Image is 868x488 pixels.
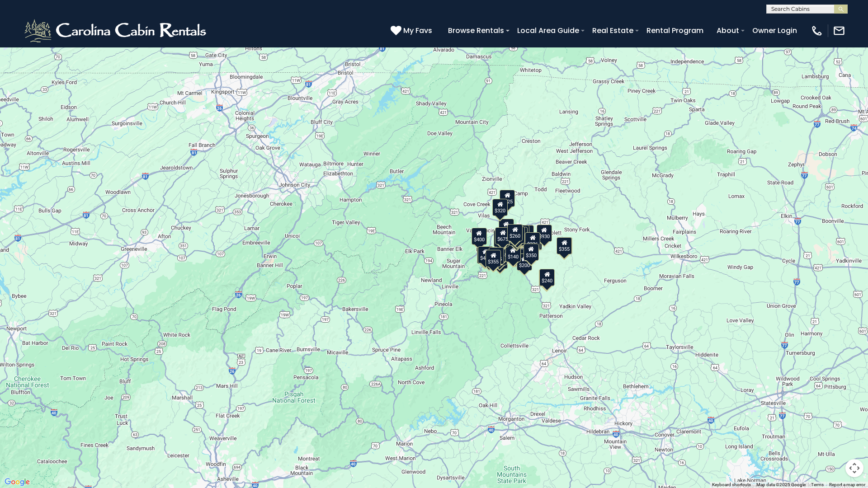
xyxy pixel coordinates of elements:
span: My Favs [403,25,432,36]
img: White-1-2.png [23,17,210,44]
a: About [712,23,744,38]
a: Owner Login [748,23,802,38]
a: Rental Program [642,23,708,38]
a: Browse Rentals [443,23,509,38]
a: My Favs [391,25,434,37]
a: Real Estate [588,23,638,38]
img: phone-regular-white.png [811,24,823,37]
a: Local Area Guide [513,23,584,38]
img: mail-regular-white.png [833,24,845,37]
